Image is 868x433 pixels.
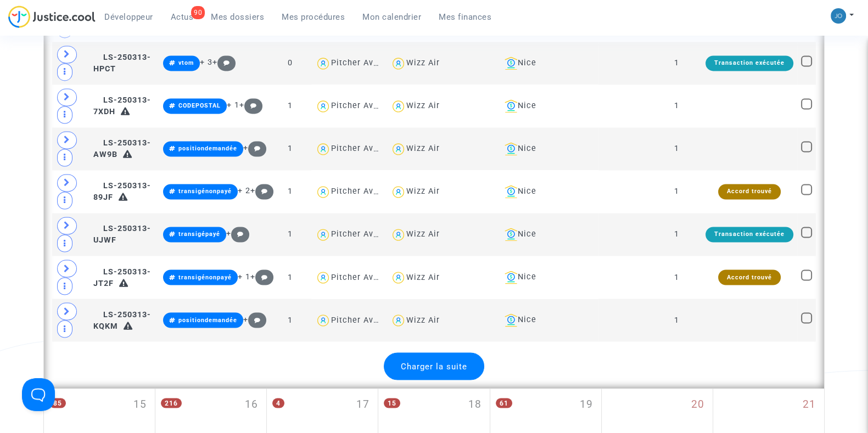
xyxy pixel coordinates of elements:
[269,299,311,341] td: 1
[331,58,391,68] div: Pitcher Avocat
[652,213,702,256] td: 1
[384,398,400,408] span: 15
[390,184,406,200] img: icon-user.svg
[22,378,55,411] iframe: Help Scout Beacon - Open
[238,272,250,281] span: + 1
[390,98,406,114] img: icon-user.svg
[93,181,151,203] span: LS-250313-89JF
[652,85,702,127] td: 1
[162,9,203,25] a: 90Actus
[178,59,194,66] span: vtom
[93,53,151,74] span: LS-250313-HPCT
[691,396,704,412] span: 20
[212,58,236,67] span: +
[500,142,595,155] div: Nice
[500,57,595,70] div: Nice
[269,42,311,85] td: 0
[137,65,168,72] div: Mots-clés
[57,65,85,72] div: Domaine
[803,396,816,412] span: 21
[580,396,593,412] span: 19
[505,313,518,327] img: icon-banque.svg
[104,12,153,22] span: Développeur
[406,101,440,110] div: Wizz Air
[269,256,311,299] td: 1
[705,227,793,242] div: Transaction exécutée
[202,9,273,25] a: Mes dossiers
[430,9,500,25] a: Mes finances
[718,184,781,199] div: Accord trouvé
[178,230,220,238] span: transigépayé
[315,184,331,200] img: icon-user.svg
[191,6,205,19] div: 90
[439,12,491,22] span: Mes finances
[331,315,391,324] div: Pitcher Avocat
[200,58,212,67] span: + 3
[500,185,595,198] div: Nice
[505,185,518,198] img: icon-banque.svg
[125,64,133,72] img: tab_keywords_by_traffic_grey.svg
[390,55,406,71] img: icon-user.svg
[315,98,331,114] img: icon-user.svg
[652,42,702,85] td: 1
[505,271,518,284] img: icon-banque.svg
[315,227,331,243] img: icon-user.svg
[178,145,237,152] span: positiondemandée
[155,388,266,431] div: mardi septembre 16, 216 events, click to expand
[226,229,250,238] span: +
[505,99,518,113] img: icon-banque.svg
[239,100,263,110] span: +
[505,57,518,70] img: icon-banque.svg
[500,99,595,113] div: Nice
[500,271,595,284] div: Nice
[331,187,391,196] div: Pitcher Avocat
[356,396,369,412] span: 17
[315,55,331,71] img: icon-user.svg
[178,102,221,109] span: CODEPOSTAL
[238,186,250,195] span: + 2
[331,229,391,239] div: Pitcher Avocat
[705,55,793,71] div: Transaction exécutée
[161,398,182,408] span: 216
[243,314,267,324] span: +
[269,127,311,170] td: 1
[315,312,331,328] img: icon-user.svg
[390,269,406,285] img: icon-user.svg
[178,188,232,195] span: transigénonpayé
[406,229,440,239] div: Wizz Air
[250,186,274,195] span: +
[354,9,430,25] a: Mon calendrier
[468,396,481,412] span: 18
[250,272,274,281] span: +
[178,273,232,280] span: transigénonpayé
[652,127,702,170] td: 1
[93,224,151,245] span: LS-250313-UJWF
[269,213,311,256] td: 1
[401,361,467,371] span: Charger la suite
[505,228,518,241] img: icon-banque.svg
[652,256,702,299] td: 1
[652,170,702,213] td: 1
[273,9,354,25] a: Mes procédures
[406,58,440,68] div: Wizz Air
[362,12,421,22] span: Mon calendrier
[282,12,345,22] span: Mes procédures
[505,142,518,155] img: icon-banque.svg
[18,18,26,26] img: logo_orange.svg
[93,95,151,117] span: LS-250313-7XDH
[178,316,237,323] span: positiondemandée
[500,228,595,241] div: Nice
[390,312,406,328] img: icon-user.svg
[211,12,264,22] span: Mes dossiers
[500,313,595,327] div: Nice
[272,398,284,408] span: 4
[93,267,151,288] span: LS-250313-JT2F
[406,272,440,282] div: Wizz Air
[31,18,54,26] div: v 4.0.25
[49,398,66,408] span: 85
[44,64,53,72] img: tab_domain_overview_orange.svg
[390,141,406,157] img: icon-user.svg
[331,272,391,282] div: Pitcher Avocat
[245,396,258,412] span: 16
[831,8,846,24] img: 45a793c8596a0d21866ab9c5374b5e4b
